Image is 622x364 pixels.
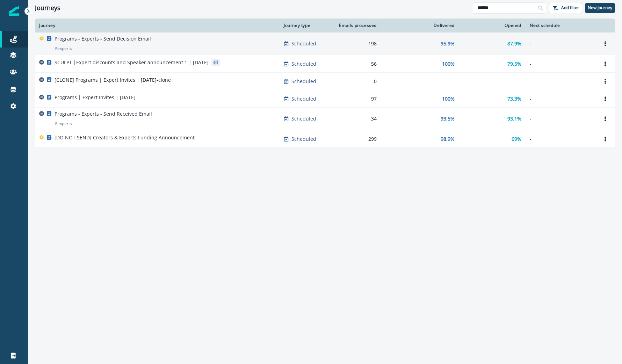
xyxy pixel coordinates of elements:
[39,23,275,28] div: Journey
[463,78,521,85] div: -
[385,23,455,28] div: Delivered
[336,40,377,47] div: 198
[600,134,611,144] button: Options
[507,40,521,47] p: 87.9%
[55,77,171,83] p: [CLONE] Programs | Expert Invites | [DATE]-clone
[35,73,615,90] a: [CLONE] Programs | Expert Invites | [DATE]-cloneScheduled0---Options
[55,94,136,101] p: Programs | Expert Invites | [DATE]
[35,130,615,148] a: [DO NOT SEND] Creators & Experts Funding AnnouncementScheduled29998.9%69%-Options
[600,59,611,69] button: Options
[530,95,591,102] p: -
[284,23,328,28] div: Journey type
[530,136,591,143] p: -
[530,78,591,85] p: -
[291,115,316,122] p: Scheduled
[55,120,72,127] p: # experts
[530,23,591,28] div: Next schedule
[291,60,316,67] p: Scheduled
[35,32,615,55] a: Programs - Experts - Send Decision Email#expertsScheduled19895.9%87.9%-Options
[600,114,611,124] button: Options
[442,95,455,102] p: 100%
[55,59,209,66] p: SCULPT |Expert discounts and Speaker announcement 1 | [DATE]
[530,40,591,47] p: -
[291,136,316,143] p: Scheduled
[507,115,521,122] p: 93.1%
[507,95,521,102] p: 73.3%
[588,5,612,10] p: New journey
[336,23,377,28] div: Emails processed
[549,3,582,13] button: Add filter
[530,115,591,122] p: -
[507,60,521,67] p: 79.5%
[441,115,455,122] p: 93.5%
[336,60,377,67] div: 56
[35,55,615,73] a: SCULPT |Expert discounts and Speaker announcement 1 | [DATE]Scheduled56100%79.5%-Options
[441,136,455,143] p: 98.9%
[291,40,316,47] p: Scheduled
[441,40,455,47] p: 95.9%
[35,4,60,12] h1: Journeys
[336,136,377,143] div: 299
[600,76,611,87] button: Options
[55,134,195,141] p: [DO NOT SEND] Creators & Experts Funding Announcement
[55,35,151,42] p: Programs - Experts - Send Decision Email
[585,3,615,13] button: New journey
[600,38,611,49] button: Options
[35,108,615,130] a: Programs - Experts - Send Received Email#expertsScheduled3493.5%93.1%-Options
[9,6,19,16] img: Inflection
[530,60,591,67] p: -
[336,115,377,122] div: 34
[336,78,377,85] div: 0
[291,78,316,85] p: Scheduled
[336,95,377,102] div: 97
[35,90,615,108] a: Programs | Expert Invites | [DATE]Scheduled97100%73.3%-Options
[55,110,152,117] p: Programs - Experts - Send Received Email
[512,136,521,143] p: 69%
[600,94,611,104] button: Options
[291,95,316,102] p: Scheduled
[385,78,455,85] div: -
[55,45,72,52] p: # experts
[442,60,455,67] p: 100%
[561,5,579,10] p: Add filter
[463,23,521,28] div: Opened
